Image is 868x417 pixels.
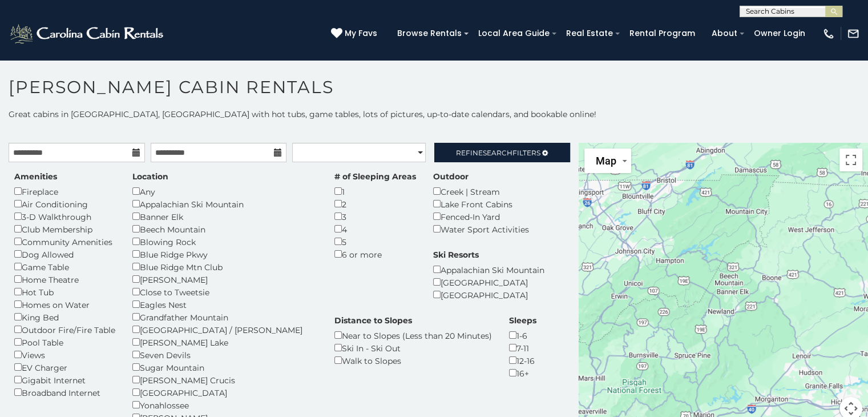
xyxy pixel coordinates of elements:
div: Club Membership [14,223,115,235]
div: 3-D Walkthrough [14,210,115,223]
div: 2 [334,198,416,210]
img: White-1-2.png [9,22,167,45]
div: 6 or more [334,248,416,260]
div: Creek | Stream [433,185,529,198]
div: Fireplace [14,185,115,198]
div: [GEOGRAPHIC_DATA] / [PERSON_NAME] [132,323,317,336]
a: Owner Login [748,25,811,42]
div: Hot Tub [14,286,115,298]
a: My Favs [331,27,380,40]
div: [PERSON_NAME] Lake [132,336,317,348]
div: 3 [334,210,416,223]
label: # of Sleeping Areas [334,171,416,182]
div: Pool Table [14,336,115,348]
a: Real Estate [560,25,619,42]
img: phone-regular-white.png [822,27,835,40]
div: 7-11 [509,342,536,354]
div: Ski In - Ski Out [334,342,492,354]
div: Game Table [14,260,115,273]
label: Sleeps [509,315,536,326]
div: Blue Ridge Pkwy [132,248,317,260]
label: Location [132,171,168,182]
div: 4 [334,223,416,235]
button: Toggle fullscreen view [839,149,862,171]
div: [PERSON_NAME] [132,273,317,286]
div: 16+ [509,367,536,379]
label: Outdoor [433,171,469,182]
span: My Favs [345,27,377,39]
div: King Bed [14,311,115,323]
div: Gigabit Internet [14,374,115,386]
div: Yonahlossee [132,399,317,411]
div: 12-16 [509,354,536,367]
div: Beech Mountain [132,223,317,235]
label: Distance to Slopes [334,315,412,326]
button: Change map style [584,149,631,173]
a: RefineSearchFilters [434,143,571,162]
div: Appalachian Ski Mountain [433,263,544,276]
div: EV Charger [14,361,115,374]
div: [PERSON_NAME] Crucis [132,374,317,386]
a: Rental Program [624,25,701,42]
div: Eagles Nest [132,298,317,311]
div: Homes on Water [14,298,115,311]
label: Amenities [14,171,57,182]
div: Home Theatre [14,273,115,286]
div: Broadband Internet [14,386,115,399]
div: 1 [334,185,416,198]
span: Map [596,155,616,167]
div: 5 [334,235,416,248]
div: [GEOGRAPHIC_DATA] [433,288,544,301]
div: Water Sport Activities [433,223,529,235]
div: Seven Devils [132,348,317,361]
div: Outdoor Fire/Fire Table [14,323,115,336]
div: Blue Ridge Mtn Club [132,260,317,273]
a: Local Area Guide [473,25,555,42]
div: Banner Elk [132,210,317,223]
a: About [706,25,743,42]
div: Views [14,348,115,361]
div: Grandfather Mountain [132,311,317,323]
div: Appalachian Ski Mountain [132,198,317,210]
span: Search [483,149,512,157]
div: Near to Slopes (Less than 20 Minutes) [334,329,492,342]
div: Air Conditioning [14,198,115,210]
div: Any [132,185,317,198]
div: [GEOGRAPHIC_DATA] [132,386,317,399]
img: mail-regular-white.png [847,27,859,40]
div: Lake Front Cabins [433,198,529,210]
a: Browse Rentals [391,25,467,42]
div: Walk to Slopes [334,354,492,367]
div: Blowing Rock [132,235,317,248]
div: Community Amenities [14,235,115,248]
div: Close to Tweetsie [132,286,317,298]
div: Dog Allowed [14,248,115,260]
div: Fenced-In Yard [433,210,529,223]
span: Refine Filters [456,149,540,157]
div: 1-6 [509,329,536,342]
div: Sugar Mountain [132,361,317,374]
label: Ski Resorts [433,249,479,260]
div: [GEOGRAPHIC_DATA] [433,276,544,288]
